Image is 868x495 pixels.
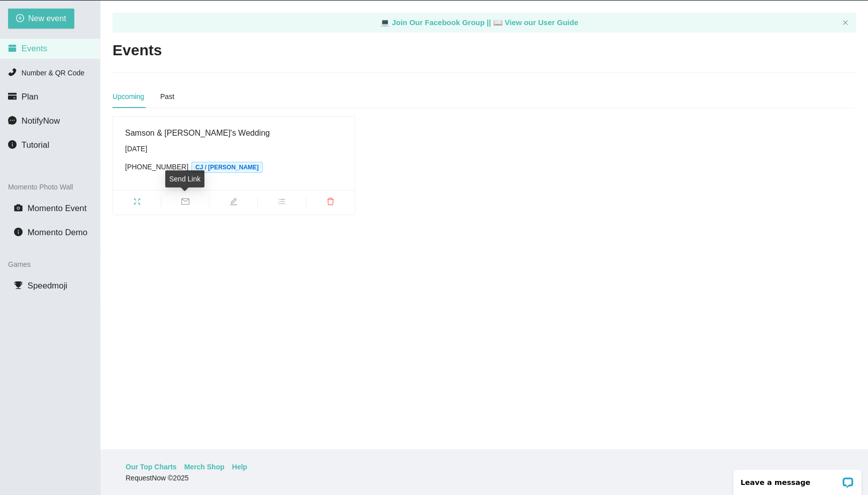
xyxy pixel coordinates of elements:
div: Domain Overview [38,59,90,66]
div: Keywords by Traffic [111,59,169,66]
span: laptop [493,18,503,27]
span: credit-card [8,92,17,101]
a: laptop View our User Guide [493,18,579,27]
img: website_grey.svg [16,26,24,34]
span: bars [258,197,305,209]
a: laptop Join Our Facebook Group || [380,18,493,27]
span: message [8,116,17,125]
div: [DATE] [125,143,343,154]
div: [PHONE_NUMBER] [125,161,343,173]
div: RequestNow © 2025 [126,472,840,483]
h2: Events [113,40,162,61]
div: Domain: [DOMAIN_NAME] [26,26,111,34]
span: info-circle [14,228,23,236]
div: Send Link [165,170,204,187]
span: Events [22,44,47,53]
span: laptop [380,18,390,27]
span: Momento Demo [28,228,87,237]
div: Samson & [PERSON_NAME]'s Wedding [125,127,343,139]
iframe: LiveChat chat widget [727,463,868,495]
span: info-circle [8,140,17,149]
span: trophy [14,281,23,289]
span: phone [8,68,17,76]
a: Our Top Charts [126,461,177,472]
img: logo_orange.svg [16,16,24,24]
span: edit [209,197,257,209]
img: tab_keywords_by_traffic_grey.svg [100,58,108,66]
button: plus-circleNew event [8,9,74,29]
span: camera [14,204,23,212]
span: Speedmoji [28,281,67,290]
span: Tutorial [22,140,49,150]
span: New event [28,12,66,25]
span: Momento Event [28,204,87,213]
span: plus-circle [16,14,24,24]
span: NotifyNow [22,116,60,126]
span: calendar [8,44,17,52]
a: Help [232,461,247,472]
img: tab_domain_overview_orange.svg [27,58,35,66]
button: close [842,20,848,26]
a: Merch Shop [184,461,225,472]
span: fullscreen [113,197,161,209]
span: mail [161,197,209,209]
span: Plan [22,92,39,102]
div: v 4.0.24 [28,16,49,24]
span: delete [306,197,355,209]
span: Number & QR Code [22,69,84,77]
div: Past [160,91,174,102]
div: Upcoming [113,91,144,102]
span: CJ / [PERSON_NAME] [191,162,263,173]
